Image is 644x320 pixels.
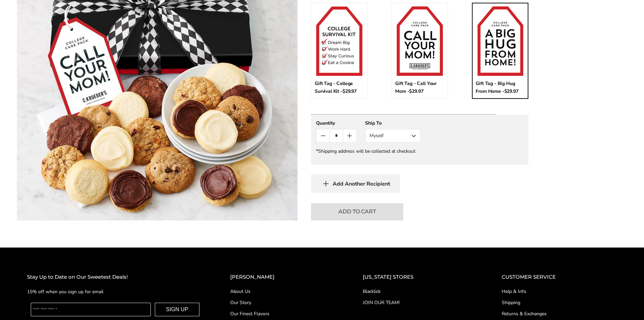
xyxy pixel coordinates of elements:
[502,310,617,317] a: Returns & Exchanges
[31,303,151,316] input: Enter your email
[316,129,330,142] button: Count minus
[230,310,336,317] a: Our Finest Flavors
[311,203,403,220] button: Add To Cart
[316,148,523,154] div: *Shipping address will be collected at checkout
[365,120,421,126] div: Ship To
[502,273,617,281] h2: CUSTOMER SERVICE
[311,115,528,165] gfm-form: New recipient
[343,129,356,142] button: Count plus
[397,6,443,76] img: Gift Tag - Call Your Mom
[363,273,475,281] h2: [US_STATE] STORES
[27,288,203,296] p: 15% off when you sign up for email
[365,129,421,143] button: Myself
[155,303,199,316] button: SIGN UP
[333,180,390,187] span: Add Another Recipient
[502,299,617,306] a: Shipping
[311,174,400,193] button: Add Another Recipient
[316,120,357,126] div: Quantity
[27,273,203,281] h2: Stay Up to Date on Our Sweetest Deals!
[230,288,336,295] a: About Us
[477,6,523,76] img: Gift Tag - Big Hug From Home
[363,288,475,295] a: Blacklick
[330,129,343,142] input: Quantity
[502,288,617,295] a: Help & Info
[230,273,336,281] h2: [PERSON_NAME]
[363,299,475,306] a: JOIN OUR TEAM!
[230,299,336,306] a: Our Story
[316,6,362,76] img: Gift Tag - College Survival Kit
